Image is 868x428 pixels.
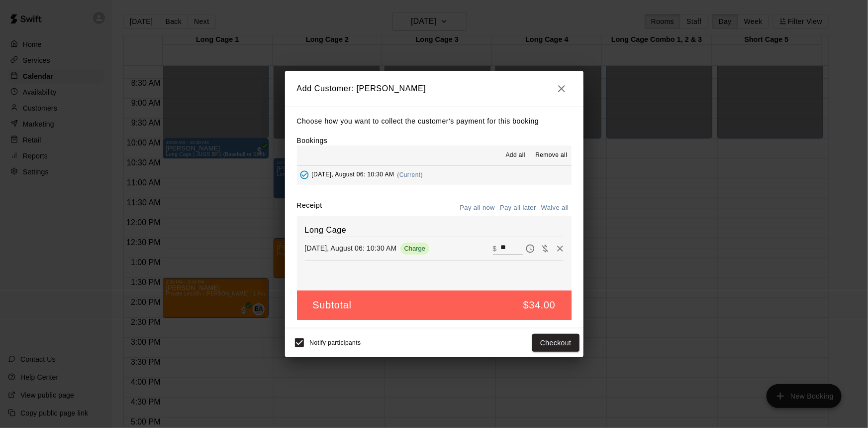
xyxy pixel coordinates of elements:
span: Notify participants [310,339,361,346]
h6: Long Cage [305,224,564,237]
label: Bookings [297,137,328,144]
label: Receipt [297,200,322,216]
span: (Current) [397,171,423,178]
button: Waive all [539,200,572,216]
button: Remove all [531,147,571,163]
h5: Subtotal [313,298,352,312]
button: Added - Collect Payment[DATE], August 06: 10:30 AM(Current) [297,166,572,184]
p: $ [493,244,497,254]
button: Add all [499,147,531,163]
button: Checkout [532,334,579,352]
span: Add all [506,150,526,160]
p: [DATE], August 06: 10:30 AM [305,243,397,253]
button: Pay all later [497,200,539,216]
span: Charge [400,245,430,252]
span: Pay later [523,244,538,252]
button: Added - Collect Payment [297,167,312,182]
span: Waive payment [538,244,553,252]
p: Choose how you want to collect the customer's payment for this booking [297,115,572,128]
button: Pay all now [458,200,498,216]
h2: Add Customer: [PERSON_NAME] [285,71,583,107]
h5: $34.00 [523,298,556,312]
button: Remove [553,241,568,256]
span: [DATE], August 06: 10:30 AM [312,171,394,178]
span: Remove all [535,150,567,160]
